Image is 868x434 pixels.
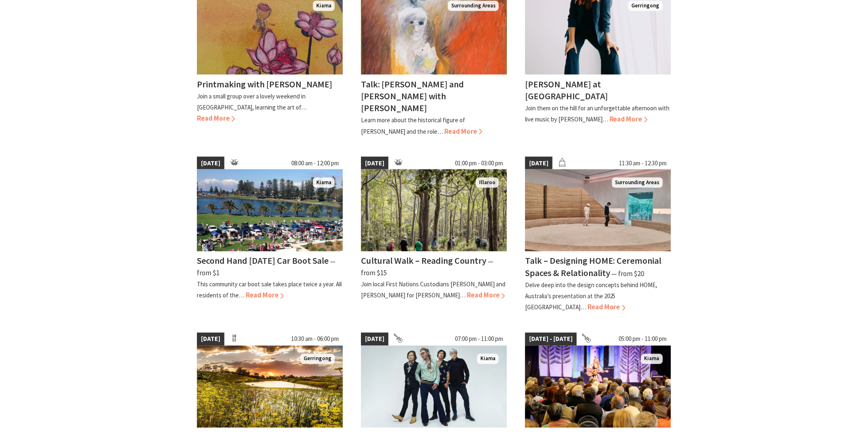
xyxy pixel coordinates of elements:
[197,257,336,277] span: ⁠— from $1
[300,354,335,364] span: Gerringong
[361,281,505,299] p: Join local First Nations Custodians [PERSON_NAME] and [PERSON_NAME] for [PERSON_NAME]…
[197,346,343,428] img: Crooked River Estate
[287,333,343,346] span: 10:30 am - 06:00 pm
[628,1,663,11] span: Gerringong
[313,1,335,11] span: Kiama
[615,333,671,346] span: 05:00 pm - 11:00 pm
[361,346,507,428] img: You Am I
[451,157,507,170] span: 01:00 pm - 03:00 pm
[197,169,343,251] img: Car boot sale
[525,346,671,428] img: Folk by the Sea - Showground Pavilion
[361,169,507,251] img: Visitors walk in single file along the Buddawang Track
[610,114,648,123] span: Read More
[525,333,577,346] span: [DATE] - [DATE]
[361,116,465,135] p: Learn more about the historical figure of [PERSON_NAME] and the role…
[476,178,499,188] span: Illaroo
[197,157,224,170] span: [DATE]
[197,157,343,313] a: [DATE] 08:00 am - 12:00 pm Car boot sale Kiama Second Hand [DATE] Car Boot Sale ⁠— from $1 This c...
[525,104,670,123] p: Join them on the hill for an unforgettable afternoon with live music by [PERSON_NAME]…
[525,169,671,251] img: Two visitors stand in the middle ofn a circular stone art installation with sand in the middle
[451,333,507,346] span: 07:00 pm - 11:00 pm
[615,157,671,170] span: 11:30 am - 12:30 pm
[361,78,464,114] h4: Talk: [PERSON_NAME] and [PERSON_NAME] with [PERSON_NAME]
[587,303,626,312] span: Read More
[612,270,644,279] span: ⁠— from $20
[612,178,663,188] span: Surrounding Areas
[287,157,343,170] span: 08:00 am - 12:00 pm
[313,178,335,188] span: Kiama
[361,333,388,346] span: [DATE]
[444,127,482,136] span: Read More
[467,291,505,300] span: Read More
[197,92,307,111] p: Join a small group over a lovely weekend in [GEOGRAPHIC_DATA], learning the art of…
[525,157,671,313] a: [DATE] 11:30 am - 12:30 pm Two visitors stand in the middle ofn a circular stone art installation...
[641,354,663,364] span: Kiama
[361,255,487,267] h4: Cultural Walk – Reading Country
[361,157,388,170] span: [DATE]
[197,255,329,267] h4: Second Hand [DATE] Car Boot Sale
[197,114,235,123] span: Read More
[448,1,499,11] span: Surrounding Areas
[361,257,493,277] span: ⁠— from $15
[525,281,658,311] p: Delve deep into the design concepts behind HOME, Australia’s presentation at the 2025 [GEOGRAPHIC...
[525,78,608,102] h4: [PERSON_NAME] at [GEOGRAPHIC_DATA]
[197,78,332,90] h4: Printmaking with [PERSON_NAME]
[525,255,662,279] h4: Talk – Designing HOME: Ceremonial Spaces & Relationality
[246,291,284,300] span: Read More
[477,354,499,364] span: Kiama
[197,281,342,299] p: This community car boot sale takes place twice a year. All residents of the…
[197,333,224,346] span: [DATE]
[525,157,553,170] span: [DATE]
[361,157,507,313] a: [DATE] 01:00 pm - 03:00 pm Visitors walk in single file along the Buddawang Track Illaroo Cultura...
